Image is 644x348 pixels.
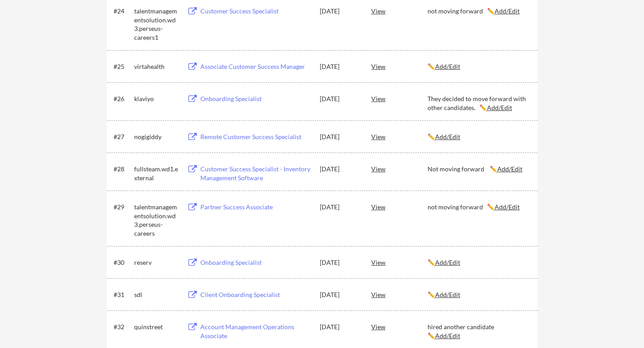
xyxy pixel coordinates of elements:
[320,7,359,16] div: [DATE]
[371,199,428,215] div: View
[495,7,520,15] u: Add/Edit
[114,7,131,16] div: #24
[320,323,359,331] div: [DATE]
[320,62,359,71] div: [DATE]
[134,290,179,299] div: sdl
[134,323,179,331] div: quinstreet
[114,94,131,103] div: #26
[200,258,311,267] div: Onboarding Specialist
[200,94,311,103] div: Onboarding Specialist
[114,258,131,267] div: #30
[134,132,179,141] div: nogigiddy
[428,94,530,112] div: They decided to move forward with other candidates. ✏️
[428,203,530,212] div: not moving forward ✏️
[320,290,359,299] div: [DATE]
[114,323,131,331] div: #32
[371,318,428,335] div: View
[114,132,131,141] div: #27
[200,62,311,71] div: Associate Customer Success Manager
[134,7,179,42] div: talentmanagementsolution.wd3.perseus-careers1
[114,165,131,174] div: #28
[134,258,179,267] div: reserv
[435,133,460,140] u: Add/Edit
[428,258,530,267] div: ✏️
[371,161,428,177] div: View
[371,3,428,19] div: View
[428,7,530,16] div: not moving forward ✏️
[371,90,428,106] div: View
[320,258,359,267] div: [DATE]
[371,254,428,270] div: View
[428,62,530,71] div: ✏️
[435,259,460,266] u: Add/Edit
[320,203,359,212] div: [DATE]
[320,132,359,141] div: [DATE]
[371,58,428,74] div: View
[320,165,359,174] div: [DATE]
[134,165,179,182] div: fullsteam.wd1.external
[134,203,179,238] div: talentmanagementsolution.wd3.perseus-careers
[200,7,311,16] div: Customer Success Specialist
[200,203,311,212] div: Partner Success Associate
[114,203,131,212] div: #29
[134,94,179,103] div: klaviyo
[200,290,311,299] div: Client Onboarding Specialist
[497,165,522,173] u: Add/Edit
[134,62,179,71] div: virtahealth
[200,323,311,340] div: Account Management Operations Associate
[428,323,530,340] div: hired another candidate ✏️
[371,286,428,302] div: View
[428,132,530,141] div: ✏️
[114,62,131,71] div: #25
[200,165,311,182] div: Customer Success Specialist - Inventory Management Software
[320,94,359,103] div: [DATE]
[114,290,131,299] div: #31
[487,104,512,111] u: Add/Edit
[200,132,311,141] div: Remote Customer Success Specialist
[435,332,460,340] u: Add/Edit
[435,63,460,70] u: Add/Edit
[495,203,520,211] u: Add/Edit
[428,290,530,299] div: ✏️
[428,165,530,174] div: Not moving forward ✏️
[435,291,460,298] u: Add/Edit
[371,128,428,144] div: View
